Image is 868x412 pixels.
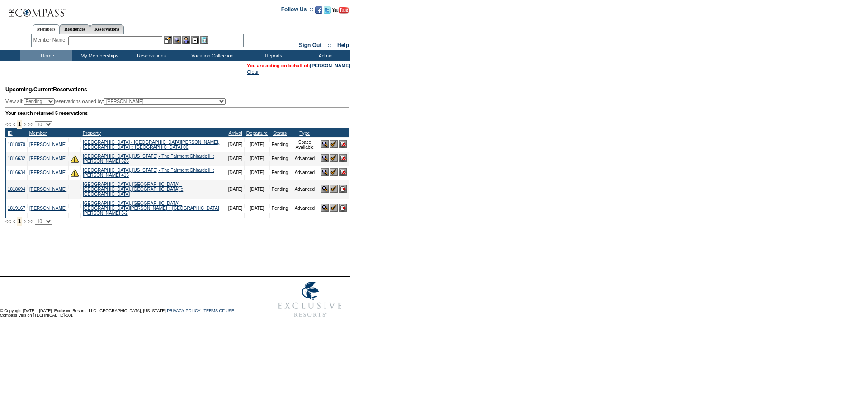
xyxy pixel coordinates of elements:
[24,122,26,127] span: >
[8,130,13,136] a: ID
[321,185,329,193] img: View Reservation
[29,130,47,136] a: Member
[290,152,319,166] td: Advanced
[226,180,244,199] td: [DATE]
[339,168,347,176] img: Cancel Reservation
[5,98,230,105] div: View all: reservations owned by:
[200,36,208,44] img: b_calculator.gif
[245,137,269,152] td: [DATE]
[8,187,25,192] a: 1818694
[60,24,90,34] a: Residences
[269,277,350,322] img: Exclusive Resorts
[321,154,329,162] img: View Reservation
[330,168,338,176] img: Confirm Reservation
[182,36,190,44] img: Impersonate
[337,42,349,48] a: Help
[246,50,298,61] td: Reports
[269,152,290,166] td: Pending
[124,50,176,61] td: Reservations
[29,156,66,161] a: [PERSON_NAME]
[8,206,25,211] a: 1819167
[330,154,338,162] img: Confirm Reservation
[29,206,66,211] a: [PERSON_NAME]
[5,218,11,224] span: <<
[226,152,244,166] td: [DATE]
[71,169,79,177] img: There are insufficient days and/or tokens to cover this reservation
[315,9,322,14] a: Become our fan on Facebook
[290,199,319,218] td: Advanced
[321,204,329,212] img: View Reservation
[324,9,331,14] a: Follow us on Twitter
[83,140,219,150] a: [GEOGRAPHIC_DATA] - [GEOGRAPHIC_DATA][PERSON_NAME], [GEOGRAPHIC_DATA] :: [GEOGRAPHIC_DATA] 06
[12,218,15,224] span: <
[247,63,350,68] span: You are acting on behalf of:
[8,156,25,161] a: 1816632
[167,308,200,313] a: PRIVACY POLICY
[29,170,66,175] a: [PERSON_NAME]
[245,152,269,166] td: [DATE]
[28,218,33,224] span: >>
[269,199,290,218] td: Pending
[299,130,310,136] a: Type
[245,199,269,218] td: [DATE]
[8,142,25,147] a: 1818979
[5,86,53,93] span: Upcoming/Current
[339,185,347,193] img: Cancel Reservation
[310,63,350,68] a: [PERSON_NAME]
[290,166,319,180] td: Advanced
[339,204,347,212] img: Cancel Reservation
[246,130,268,136] a: Departure
[83,130,101,136] a: Property
[324,6,331,14] img: Follow us on Twitter
[5,86,87,93] span: Reservations
[290,137,319,152] td: Space Available
[247,69,259,75] a: Clear
[330,140,338,148] img: Confirm Reservation
[17,120,23,129] span: 1
[330,204,338,212] img: Confirm Reservation
[226,199,244,218] td: [DATE]
[72,50,124,61] td: My Memberships
[33,36,68,44] div: Member Name:
[17,217,23,226] span: 1
[226,137,244,152] td: [DATE]
[33,24,60,34] a: Members
[269,137,290,152] td: Pending
[20,50,72,61] td: Home
[29,142,66,147] a: [PERSON_NAME]
[29,187,66,192] a: [PERSON_NAME]
[269,180,290,199] td: Pending
[83,201,219,216] a: [GEOGRAPHIC_DATA], [GEOGRAPHIC_DATA] - [GEOGRAPHIC_DATA][PERSON_NAME] :: [GEOGRAPHIC_DATA][PERSON...
[328,42,331,48] span: ::
[83,154,214,164] a: [GEOGRAPHIC_DATA], [US_STATE] - The Fairmont Ghirardelli :: [PERSON_NAME] 326
[90,24,124,34] a: Reservations
[164,36,172,44] img: b_edit.gif
[299,42,321,48] a: Sign Out
[173,36,181,44] img: View
[176,50,246,61] td: Vacation Collection
[24,218,26,224] span: >
[245,180,269,199] td: [DATE]
[8,170,25,175] a: 1816634
[273,130,287,136] a: Status
[5,122,11,127] span: <<
[332,9,349,14] a: Subscribe to our YouTube Channel
[71,155,79,163] img: There are insufficient days and/or tokens to cover this reservation
[290,180,319,199] td: Advanced
[281,5,313,16] td: Follow Us ::
[321,168,329,176] img: View Reservation
[5,110,349,116] div: Your search returned 5 reservations
[245,166,269,180] td: [DATE]
[298,50,350,61] td: Admin
[330,185,338,193] img: Confirm Reservation
[321,140,329,148] img: View Reservation
[204,308,235,313] a: TERMS OF USE
[228,130,242,136] a: Arrival
[83,182,183,197] a: [GEOGRAPHIC_DATA], [GEOGRAPHIC_DATA] - [GEOGRAPHIC_DATA], [GEOGRAPHIC_DATA] :: [GEOGRAPHIC_DATA]
[269,166,290,180] td: Pending
[28,122,33,127] span: >>
[226,166,244,180] td: [DATE]
[191,36,199,44] img: Reservations
[315,6,322,14] img: Become our fan on Facebook
[83,168,214,178] a: [GEOGRAPHIC_DATA], [US_STATE] - The Fairmont Ghirardelli :: [PERSON_NAME] 415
